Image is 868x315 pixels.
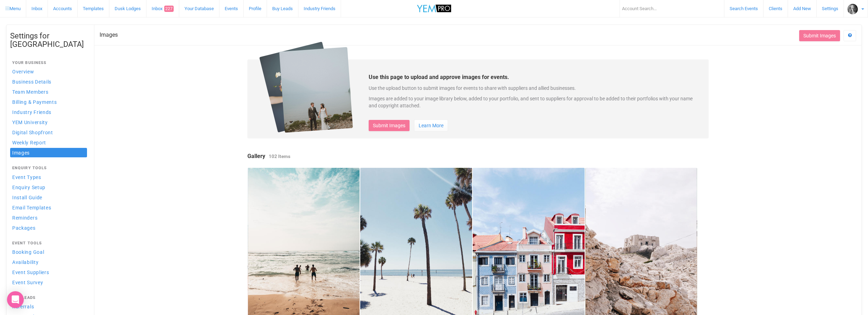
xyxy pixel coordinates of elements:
[12,270,49,275] span: Event Suppliers
[419,123,443,128] span: Learn More
[10,213,87,222] a: Reminders
[10,117,87,127] a: YEM University
[12,296,85,300] h4: Buy Leads
[10,203,87,212] a: Email Templates
[369,120,410,131] button: Submit Images
[7,291,24,308] div: Open Intercom Messenger
[10,87,87,96] a: Team Members
[12,150,30,156] span: Images
[12,195,42,200] span: Install Guide
[10,247,87,257] a: Booking Goal
[10,302,87,311] a: Referrals
[10,97,87,107] a: Billing & Payments
[164,6,174,12] span: 227
[269,153,290,159] small: 102 Items
[12,130,53,135] span: Digital Shopfront
[12,205,51,210] span: Email Templates
[10,182,87,192] a: Enquiry Setup
[10,77,87,86] a: Business Details
[12,174,41,180] span: Event Types
[10,67,87,76] a: Overview
[12,280,43,285] span: Event Survey
[12,185,45,190] span: Enquiry Setup
[10,193,87,202] a: Install Guide
[10,128,87,137] a: Digital Shopfront
[10,107,87,117] a: Industry Friends
[12,166,85,170] h4: Enquiry Tools
[369,73,702,81] legend: Use this page to upload and approve images for events.
[10,138,87,147] a: Weekly Report
[12,61,85,65] h4: Your Business
[12,140,46,145] span: Weekly Report
[100,32,118,38] h2: Images
[10,278,87,287] a: Event Survey
[12,79,51,85] span: Business Details
[369,95,702,109] p: Images are added to your image library below, added to your portfolio, and sent to suppliers for ...
[12,249,44,255] span: Booking Goal
[847,4,858,14] img: open-uri20201103-4-gj8l2i
[10,32,87,49] h1: Settings for [GEOGRAPHIC_DATA]
[369,85,702,92] p: Use the upload button to submit images for events to share with suppliers and allied businesses.
[414,120,448,131] a: Learn More
[10,257,87,267] a: Availability
[12,215,37,221] span: Reminders
[12,241,85,245] h4: Event Tools
[12,99,57,105] span: Billing & Payments
[730,6,758,11] span: Search Events
[12,89,48,95] span: Team Members
[799,30,840,41] button: Submit Images
[769,6,782,11] span: Clients
[10,267,87,277] a: Event Suppliers
[12,120,48,125] span: YEM University
[247,152,709,160] legend: Gallery
[12,69,34,74] span: Overview
[10,172,87,182] a: Event Types
[10,148,87,157] a: Images
[793,6,811,11] span: Add New
[12,225,36,231] span: Packages
[10,223,87,232] a: Packages
[12,259,38,265] span: Availability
